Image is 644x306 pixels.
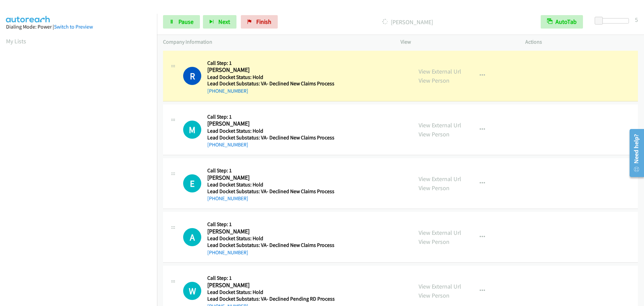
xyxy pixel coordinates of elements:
h1: A [183,228,201,246]
h5: Lead Docket Status: Hold [207,289,335,296]
h1: W [183,282,201,300]
h5: Call Step: 1 [207,221,334,228]
a: Pause [163,15,200,29]
span: Pause [178,18,194,26]
a: View External Url [419,68,461,75]
a: [PHONE_NUMBER] [207,195,248,202]
a: View External Url [419,282,461,290]
h2: [PERSON_NAME] [207,120,332,128]
a: View External Url [419,121,461,129]
h5: Lead Docket Substatus: VA- Declined New Claims Process [207,80,334,87]
p: [PERSON_NAME] [287,17,529,27]
a: Switch to Preview [54,24,93,30]
a: Finish [241,15,278,29]
div: Delay between calls (in seconds) [598,18,629,24]
h5: Lead Docket Status: Hold [207,181,334,188]
h2: [PERSON_NAME] [207,66,332,74]
h2: [PERSON_NAME] [207,281,332,289]
h5: Lead Docket Substatus: VA- Declined Pending RD Process [207,296,335,302]
div: The call is yet to be attempted [183,228,201,246]
a: [PHONE_NUMBER] [207,88,248,94]
span: Next [218,18,230,26]
a: View Person [419,238,449,246]
p: Actions [525,38,638,46]
div: 5 [635,15,638,24]
h5: Lead Docket Status: Hold [207,74,334,81]
a: [PHONE_NUMBER] [207,141,248,148]
a: View Person [419,77,449,84]
a: My Lists [6,37,26,45]
p: View [400,38,513,46]
iframe: Resource Center [625,126,644,180]
h5: Call Step: 1 [207,114,334,120]
h2: [PERSON_NAME] [207,228,332,235]
a: [PHONE_NUMBER] [207,249,248,256]
button: Next [203,15,236,29]
a: View External Url [419,229,461,236]
a: View External Url [419,175,461,183]
h5: Lead Docket Substatus: VA- Declined New Claims Process [207,134,334,141]
div: The call is yet to be attempted [183,121,201,139]
h1: M [183,121,201,139]
a: View Person [419,184,449,192]
button: AutoTab [541,15,583,29]
h5: Call Step: 1 [207,167,334,174]
h5: Lead Docket Status: Hold [207,128,334,134]
h2: [PERSON_NAME] [207,174,332,182]
div: The call is yet to be attempted [183,282,201,300]
h1: R [183,67,201,85]
p: Company Information [163,38,388,46]
a: View Person [419,130,449,138]
a: View Person [419,292,449,299]
span: Finish [256,18,271,26]
h5: Call Step: 1 [207,275,335,281]
div: The call is yet to be attempted [183,174,201,192]
h5: Lead Docket Status: Hold [207,235,334,242]
h5: Call Step: 1 [207,60,334,67]
h1: E [183,174,201,192]
div: Dialing Mode: Power | [6,23,151,31]
h5: Lead Docket Substatus: VA- Declined New Claims Process [207,242,334,249]
h5: Lead Docket Substatus: VA- Declined New Claims Process [207,188,334,195]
